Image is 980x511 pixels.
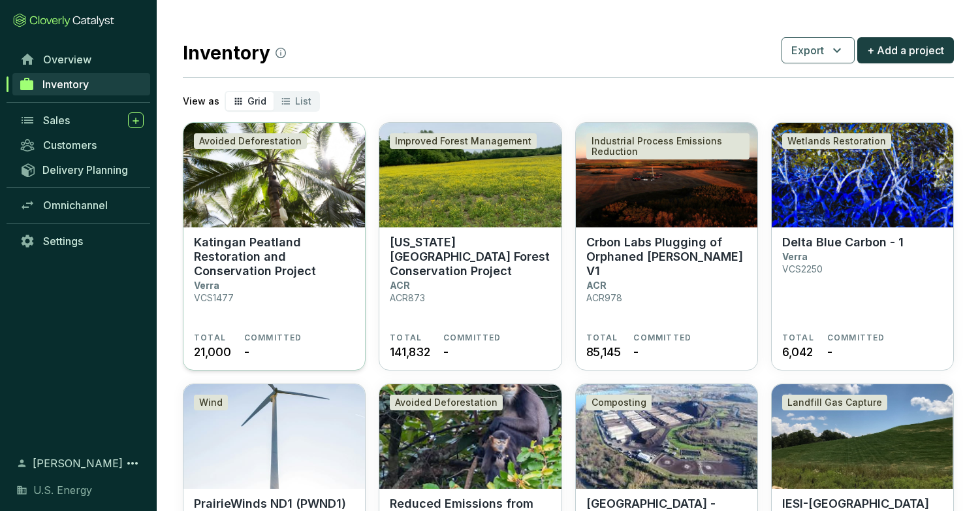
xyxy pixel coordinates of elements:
span: Grid [247,95,266,107]
span: COMMITTED [443,333,501,343]
span: 85,145 [586,343,621,361]
img: IESI-Trinity Timber Ridge Landfill Carbon Project [772,384,953,489]
div: Improved Forest Management [390,133,537,149]
a: Customers [13,134,150,156]
p: VCS2250 [782,263,823,274]
span: [PERSON_NAME] [33,455,123,471]
span: COMMITTED [633,333,691,343]
div: Wetlands Restoration [782,133,891,149]
p: ACR [586,280,607,291]
span: Settings [43,235,83,248]
span: 141,832 [390,343,430,361]
div: Avoided Deforestation [194,133,307,149]
a: Katingan Peatland Restoration and Conservation ProjectAvoided DeforestationKatingan Peatland Rest... [183,122,366,371]
p: Verra [194,280,219,291]
p: ACR978 [586,292,622,303]
span: COMMITTED [827,333,885,343]
span: 6,042 [782,343,813,361]
img: Crbon Labs Plugging of Orphaned Wells V1 [576,123,757,227]
p: Katingan Peatland Restoration and Conservation Project [194,235,355,278]
span: Export [791,42,824,58]
span: - [827,343,832,361]
span: Omnichannel [43,199,108,212]
span: Overview [43,53,91,66]
img: Mississippi River Islands Forest Conservation Project [379,123,561,227]
a: Inventory [12,73,150,95]
span: - [633,343,639,361]
p: Verra [782,251,808,262]
p: ACR [390,280,410,291]
div: Landfill Gas Capture [782,395,887,410]
a: Settings [13,230,150,252]
div: Industrial Process Emissions Reduction [586,133,750,159]
span: - [443,343,449,361]
a: Overview [13,48,150,71]
span: Customers [43,139,97,152]
span: TOTAL [782,333,814,343]
span: Delivery Planning [42,163,128,176]
a: Delivery Planning [13,159,150,180]
span: - [244,343,249,361]
div: Wind [194,395,228,410]
img: PrairieWinds ND1 (PWND1) Emissions Reduction Project [183,384,365,489]
img: Reduced Emissions from Deforestation and Degradation in Keo Seima Wildlife Sanctuary [379,384,561,489]
img: Cedar Grove - Maple Valley OWC Composting Project [576,384,757,489]
a: Crbon Labs Plugging of Orphaned Wells V1Industrial Process Emissions ReductionCrbon Labs Plugging... [575,122,758,371]
p: ACR873 [390,292,425,303]
a: Mississippi River Islands Forest Conservation ProjectImproved Forest Management[US_STATE][GEOGRAP... [379,122,561,371]
div: Avoided Deforestation [390,395,503,410]
p: VCS1477 [194,292,234,303]
button: + Add a project [857,37,954,63]
img: Katingan Peatland Restoration and Conservation Project [183,123,365,227]
span: TOTAL [390,333,422,343]
p: [US_STATE][GEOGRAPHIC_DATA] Forest Conservation Project [390,235,550,278]
a: Omnichannel [13,194,150,216]
div: segmented control [225,91,320,112]
span: Inventory [42,78,89,91]
p: View as [183,95,219,108]
span: TOTAL [194,333,226,343]
h2: Inventory [183,39,286,67]
button: Export [782,37,855,63]
span: 21,000 [194,343,231,361]
span: TOTAL [586,333,618,343]
p: Delta Blue Carbon - 1 [782,235,904,250]
a: Sales [13,109,150,131]
span: + Add a project [867,42,944,58]
img: Delta Blue Carbon - 1 [772,123,953,227]
p: Crbon Labs Plugging of Orphaned [PERSON_NAME] V1 [586,235,747,278]
div: Composting [586,395,652,410]
span: List [295,95,311,107]
span: COMMITTED [244,333,302,343]
a: Delta Blue Carbon - 1Wetlands RestorationDelta Blue Carbon - 1VerraVCS2250TOTAL6,042COMMITTED- [771,122,954,371]
span: Sales [43,114,70,127]
span: U.S. Energy [33,482,92,498]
